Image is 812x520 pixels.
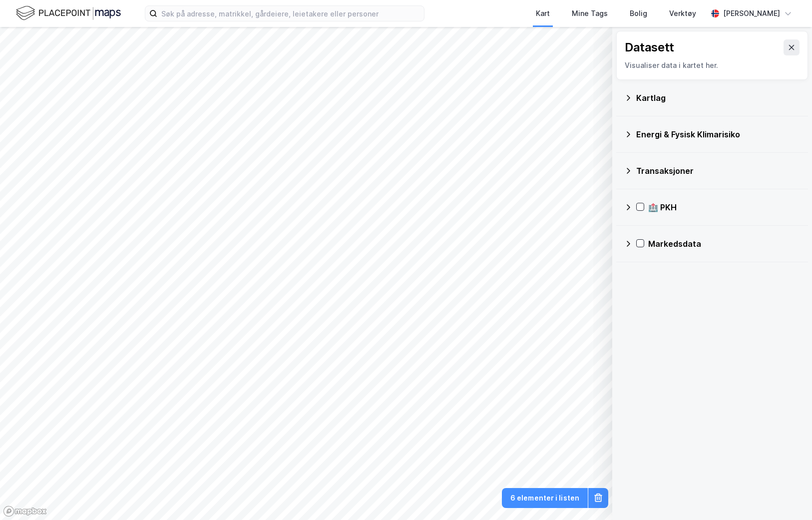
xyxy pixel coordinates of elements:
[723,7,780,19] div: [PERSON_NAME]
[625,39,674,55] div: Datasett
[572,7,608,19] div: Mine Tags
[636,92,800,104] div: Kartlag
[16,4,121,22] img: logo.f888ab2527a4732fd821a326f86c7f29.svg
[636,165,800,177] div: Transaksjoner
[536,7,550,19] div: Kart
[762,472,812,520] iframe: Chat Widget
[636,128,800,140] div: Energi & Fysisk Klimarisiko
[625,59,800,71] div: Visualiser data i kartet her.
[648,201,800,213] div: 🏥 PKH
[502,488,588,508] button: 6 elementer i listen
[157,6,424,21] input: Søk på adresse, matrikkel, gårdeiere, leietakere eller personer
[648,238,800,250] div: Markedsdata
[630,7,647,19] div: Bolig
[669,7,696,19] div: Verktøy
[3,506,47,517] a: Mapbox homepage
